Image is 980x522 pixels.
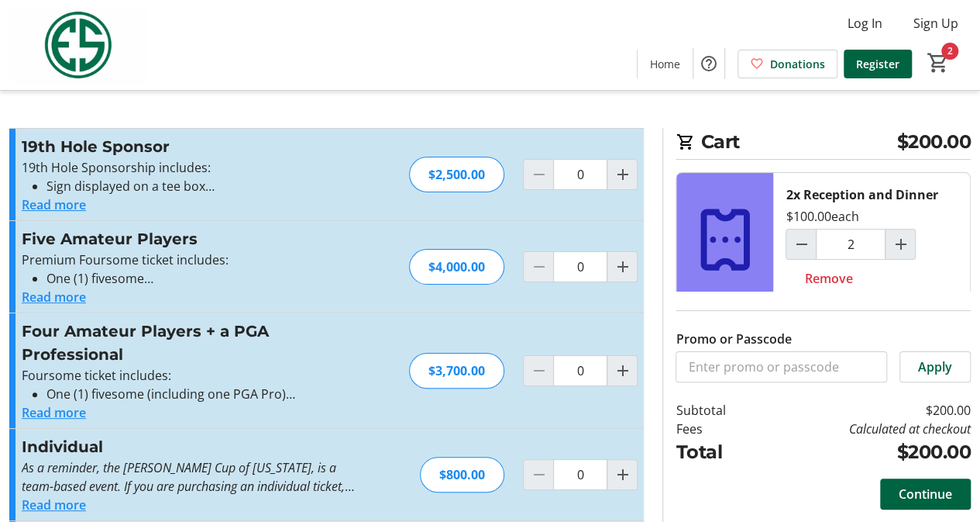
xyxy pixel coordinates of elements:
[553,355,607,386] input: Four Amateur Players + a PGA Professional Quantity
[607,252,637,282] button: Increment by one
[885,230,915,259] button: Increment by one
[607,356,637,385] button: Increment by one
[553,159,607,190] input: 19th Hole Sponsor Quantity
[638,50,693,78] a: Home
[762,438,971,466] td: $200.00
[856,56,899,72] span: Register
[901,11,971,36] button: Sign Up
[913,14,958,33] span: Sign Up
[22,251,360,269] p: Premium Foursome ticket includes:
[420,457,504,493] div: $800.00
[650,56,680,72] span: Home
[899,485,952,503] span: Continue
[844,50,912,78] a: Register
[880,479,971,510] button: Continue
[804,269,852,288] span: Remove
[22,227,360,251] h3: Five Amateur Players
[553,251,607,282] input: Five Amateur Players Quantity
[676,128,971,160] h2: Cart
[786,263,871,294] button: Remove
[22,496,86,514] button: Read more
[22,135,360,158] h3: 19th Hole Sponsor
[762,401,971,420] td: $200.00
[553,459,607,490] input: Individual Quantity
[607,160,637,189] button: Increment by one
[693,48,724,79] button: Help
[786,185,937,204] div: 2x Reception and Dinner
[409,353,504,389] div: $3,700.00
[786,230,816,259] button: Decrement by one
[22,435,360,458] h3: Individual
[676,401,761,420] td: Subtotal
[46,385,360,403] li: One (1) fivesome (including one PGA Pro)
[9,6,147,84] img: Evans Scholars Foundation's Logo
[762,420,971,438] td: Calculated at checkout
[786,207,858,226] div: $100.00 each
[46,177,360,195] li: Sign displayed on a tee box
[676,438,761,466] td: Total
[835,11,895,36] button: Log In
[409,249,504,285] div: $4,000.00
[816,229,885,260] input: Reception and Dinner Quantity
[22,459,354,513] em: As a reminder, the [PERSON_NAME] Cup of [US_STATE], is a team-based event. If you are purchasing ...
[676,420,761,438] td: Fees
[22,158,360,177] p: 19th Hole Sponsorship includes:
[22,320,360,366] h3: Four Amateur Players + a PGA Professional
[22,366,360,385] p: Foursome ticket includes:
[22,195,86,214] button: Read more
[896,128,971,156] span: $200.00
[607,460,637,489] button: Increment by one
[848,14,882,33] span: Log In
[918,358,952,376] span: Apply
[676,330,791,348] label: Promo or Passcode
[22,403,86,422] button: Read more
[409,157,504,192] div: $2,500.00
[770,56,825,72] span: Donations
[22,288,86,306] button: Read more
[676,351,887,382] input: Enter promo or passcode
[924,49,952,77] button: Cart
[46,269,360,288] li: One (1) fivesome
[738,50,837,78] a: Donations
[899,351,971,382] button: Apply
